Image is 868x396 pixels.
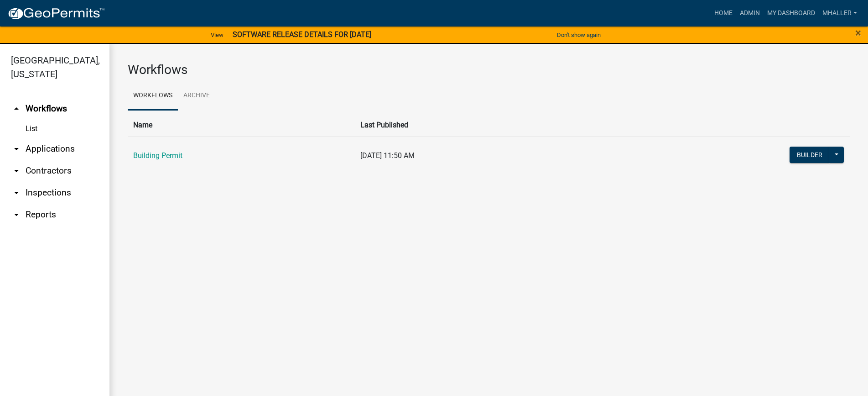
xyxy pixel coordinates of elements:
[855,27,861,38] button: Close
[128,62,850,78] h3: Workflows
[11,143,22,154] i: arrow_drop_down
[855,26,861,39] span: ×
[819,5,861,22] a: mhaller
[128,81,178,111] a: Workflows
[711,5,736,22] a: Home
[11,103,22,114] i: arrow_drop_up
[207,27,227,42] a: View
[360,151,415,160] span: [DATE] 11:50 AM
[11,165,22,176] i: arrow_drop_down
[133,151,182,160] a: Building Permit
[233,30,371,39] strong: SOFTWARE RELEASE DETAILS FOR [DATE]
[355,114,601,136] th: Last Published
[736,5,764,22] a: Admin
[178,81,215,111] a: Archive
[11,187,22,198] i: arrow_drop_down
[11,209,22,220] i: arrow_drop_down
[553,27,604,42] button: Don't show again
[128,114,355,136] th: Name
[764,5,819,22] a: My Dashboard
[790,147,830,163] button: Builder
